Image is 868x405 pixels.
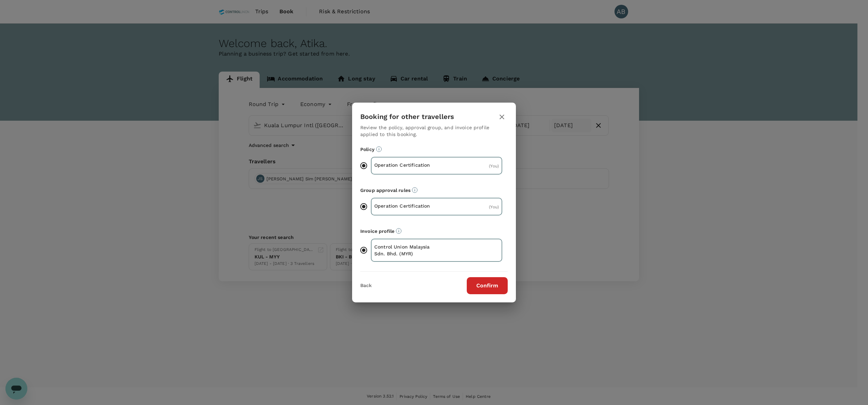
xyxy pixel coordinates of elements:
svg: Default approvers or custom approval rules (if available) are based on the user group. [412,187,418,193]
p: Review the policy, approval group, and invoice profile applied to this booking. [360,124,508,138]
button: Back [360,283,372,288]
span: ( You ) [489,205,499,209]
p: Operation Certification [374,202,437,209]
p: Policy [360,146,508,153]
button: Confirm [467,277,508,294]
p: Operation Certification [374,162,437,168]
p: Invoice profile [360,228,508,235]
p: Group approval rules [360,187,508,194]
h3: Booking for other travellers [360,113,454,121]
p: Control Union Malaysia Sdn. Bhd. (MYR) [374,243,437,257]
svg: Booking restrictions are based on the selected travel policy. [376,146,382,152]
svg: The payment currency and company information are based on the selected invoice profile. [396,228,402,234]
span: ( You ) [489,164,499,168]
